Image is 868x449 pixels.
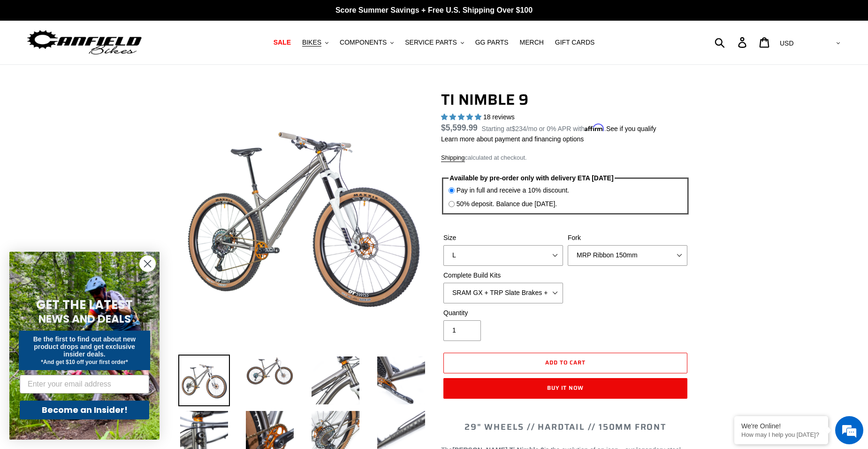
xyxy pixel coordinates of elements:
a: MERCH [515,36,548,49]
span: MERCH [520,39,544,46]
button: SERVICE PARTS [400,36,468,49]
p: Starting at /mo or 0% APR with . [482,122,656,134]
span: $5,599.99 [441,123,478,132]
img: Canfield Bikes [26,28,143,57]
label: Quantity [443,308,563,318]
input: Enter your email address [20,375,149,394]
label: Complete Build Kits [443,271,563,280]
span: GG PARTS [475,39,509,46]
span: SALE [274,39,291,46]
a: See if you qualify - Learn more about Affirm Financing (opens in modal) [606,125,656,132]
img: Load image into Gallery viewer, TI NIMBLE 9 [244,355,296,387]
span: *And get $10 off your first order* [41,359,128,365]
button: Become an Insider! [20,401,149,419]
a: Learn more about payment and financing options [441,135,584,143]
span: Be the first to find out about new product drops and get exclusive insider deals. [33,335,136,358]
span: BIKES [302,39,321,46]
img: Load image into Gallery viewer, TI NIMBLE 9 [310,355,361,406]
span: Affirm [585,124,604,132]
h1: TI NIMBLE 9 [441,91,690,108]
a: Shipping [441,154,465,162]
legend: Available by pre-order only with delivery ETA [DATE] [449,173,615,183]
img: Load image into Gallery viewer, TI NIMBLE 9 [375,355,427,406]
div: calculated at checkout. [441,153,690,163]
span: Add to cart [545,358,586,367]
span: 29" WHEELS // HARDTAIL // 150MM FRONT [464,420,666,434]
a: SALE [269,36,296,49]
a: GIFT CARDS [550,36,600,49]
label: Pay in full and receive a 10% discount. [457,186,569,195]
span: 4.89 stars [441,113,483,121]
span: COMPONENTS [340,39,387,46]
span: NEWS AND DEALS [38,311,131,326]
img: Load image into Gallery viewer, TI NIMBLE 9 [178,355,230,406]
label: Size [443,233,563,243]
button: Buy it now [443,378,687,399]
button: Add to cart [443,353,687,373]
button: BIKES [297,36,333,49]
p: How may I help you today? [741,431,821,438]
input: Search [720,32,744,53]
label: Fork [568,233,687,243]
span: $234 [511,125,526,132]
label: 50% deposit. Balance due [DATE]. [457,199,557,209]
span: 18 reviews [483,113,515,121]
span: GIFT CARDS [555,39,595,46]
button: Close dialog [139,255,156,272]
a: GG PARTS [471,36,513,49]
button: COMPONENTS [335,36,398,49]
span: SERVICE PARTS [405,39,457,46]
span: GET THE LATEST [36,296,133,313]
div: We're Online! [741,422,821,430]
